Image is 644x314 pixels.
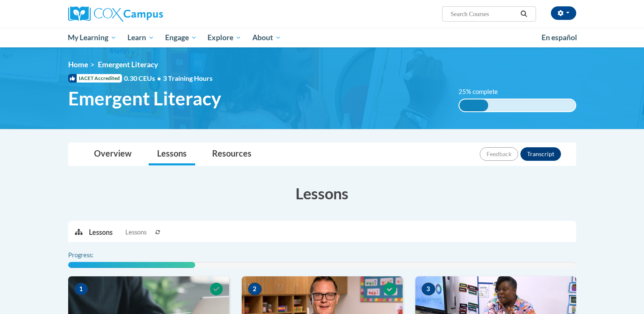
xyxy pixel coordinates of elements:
[127,33,154,43] span: Learn
[98,60,158,69] span: Emergent Literacy
[536,29,583,47] a: En español
[517,9,530,19] button: Search
[125,228,146,237] span: Lessons
[160,28,202,47] a: Engage
[55,28,589,47] div: Main menu
[422,283,435,295] span: 3
[207,33,241,43] span: Explore
[89,228,113,237] p: Lessons
[520,147,561,161] button: Transcript
[551,6,576,20] button: Account Settings
[252,33,281,43] span: About
[68,60,88,69] a: Home
[122,28,160,47] a: Learn
[163,74,213,82] span: 3 Training Hours
[68,251,117,260] label: Progress:
[68,87,221,110] span: Emergent Literacy
[68,6,163,22] img: Cox Campus
[480,147,518,161] button: Feedback
[204,143,260,165] a: Resources
[68,6,229,22] a: Cox Campus
[165,33,197,43] span: Engage
[149,143,195,165] a: Lessons
[450,9,517,19] input: Search Courses
[68,183,576,204] h3: Lessons
[157,74,161,82] span: •
[202,28,247,47] a: Explore
[68,74,122,83] span: IACET Accredited
[68,33,116,43] span: My Learning
[459,99,488,111] div: 25% complete
[63,28,122,47] a: My Learning
[459,87,507,96] label: 25% complete
[247,28,287,47] a: About
[248,283,262,295] span: 2
[86,143,140,165] a: Overview
[124,74,163,83] span: 0.30 CEUs
[75,283,88,295] span: 1
[542,33,577,42] span: En español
